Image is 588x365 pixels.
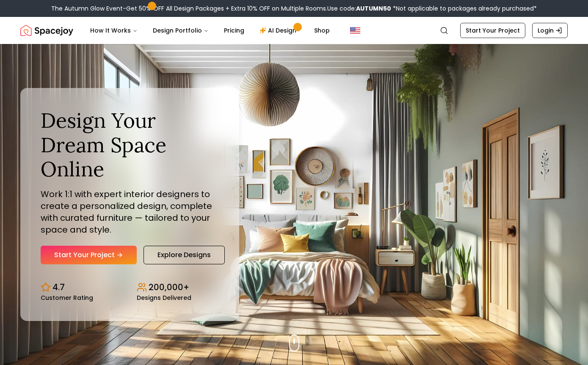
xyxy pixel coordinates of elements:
small: Customer Rating [41,295,93,301]
small: Designs Delivered [137,295,191,301]
a: Pricing [217,22,251,39]
a: AI Design [253,22,306,39]
nav: Global [20,17,568,44]
a: Start Your Project [41,246,137,264]
p: 4.7 [52,281,65,293]
p: Work 1:1 with expert interior designers to create a personalized design, complete with curated fu... [41,188,219,236]
b: AUTUMN50 [356,4,391,13]
a: Spacejoy [20,22,73,39]
div: Design stats [41,274,219,301]
p: 200,000+ [149,281,189,293]
a: Explore Designs [144,246,225,264]
img: Spacejoy Logo [20,22,73,39]
nav: Main [83,22,337,39]
a: Start Your Project [460,23,525,38]
img: United States [350,25,360,36]
a: Shop [307,22,337,39]
a: Login [532,23,568,38]
h1: Design Your Dream Space Online [41,108,219,181]
button: How It Works [83,22,144,39]
span: Use code: [327,4,391,13]
div: The Autumn Glow Event-Get 50% OFF All Design Packages + Extra 10% OFF on Multiple Rooms. [51,4,537,13]
button: Design Portfolio [146,22,215,39]
span: *Not applicable to packages already purchased* [391,4,537,13]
